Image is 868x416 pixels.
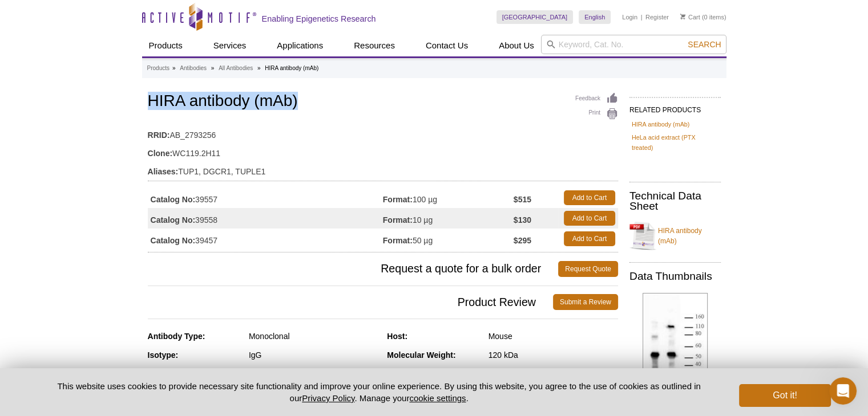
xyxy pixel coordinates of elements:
strong: $295 [514,235,531,246]
strong: $515 [514,194,531,205]
strong: Format: [383,194,413,205]
strong: RRID: [148,130,170,140]
a: Applications [270,35,330,56]
img: Your Cart [680,14,685,19]
td: 39457 [148,229,383,249]
li: HIRA antibody (mAb) [265,65,318,71]
strong: Format: [383,235,413,246]
strong: Antibody Type: [148,332,205,341]
li: | [641,10,643,24]
a: Add to Cart [564,211,615,226]
a: Login [622,13,637,21]
div: IgG [249,350,378,360]
strong: Aliases: [148,166,179,177]
td: WC119.2H11 [148,141,618,160]
strong: Clone: [148,148,173,158]
li: » [211,65,215,71]
td: TUP1, DGCR1, TUPLE1 [148,160,618,178]
strong: Catalog No: [151,235,196,246]
li: (0 items) [680,10,726,24]
span: Product Review [148,294,553,310]
a: Request Quote [558,261,618,277]
h1: HIRA antibody (mAb) [148,92,618,112]
a: HIRA antibody (mAb) [629,219,721,253]
a: [GEOGRAPHIC_DATA] [496,10,574,24]
td: AB_2793256 [148,123,618,141]
a: Register [645,13,669,21]
button: cookie settings [409,393,466,403]
a: HIRA antibody (mAb) [632,119,689,129]
button: Got it! [739,384,830,407]
a: Contact Us [419,35,475,56]
a: Print [575,108,618,120]
td: 39557 [148,187,383,208]
td: 10 µg [383,208,514,229]
a: About Us [492,35,541,56]
strong: Molecular Weight: [387,350,455,360]
div: Monoclonal [249,331,378,341]
li: » [172,65,176,71]
td: 100 µg [383,187,514,208]
a: Products [142,35,189,56]
a: Resources [347,35,402,56]
strong: $130 [514,215,531,225]
a: All Antibodies [219,63,253,74]
div: Mouse [488,331,618,341]
img: HIRA antibody (mAb) tested by Western blot. [643,293,708,382]
a: Cart [680,13,700,21]
h2: Enabling Epigenetics Research [262,14,376,24]
li: » [257,65,261,71]
strong: Catalog No: [151,215,196,225]
a: Services [207,35,253,56]
button: Search [684,39,724,50]
a: Privacy Policy [302,393,354,403]
td: 39558 [148,208,383,229]
a: Add to Cart [564,231,615,246]
a: HeLa acid extract (PTX treated) [632,132,718,153]
a: Antibodies [180,63,207,74]
iframe: Intercom live chat [829,377,857,405]
a: Add to Cart [564,190,615,205]
strong: Host: [387,332,407,341]
div: 120 kDa [488,350,618,360]
input: Keyword, Cat. No. [541,35,726,54]
h2: Technical Data Sheet [629,191,721,211]
strong: Format: [383,215,413,225]
span: Request a quote for a bulk order [148,261,559,277]
a: Feedback [575,92,618,105]
a: Products [147,63,169,74]
strong: Catalog No: [151,194,196,205]
h2: RELATED PRODUCTS [629,97,721,117]
a: Submit a Review [553,294,618,310]
td: 50 µg [383,229,514,249]
strong: Isotype: [148,350,179,360]
span: Search [688,40,721,49]
a: English [579,10,611,24]
h2: Data Thumbnails [629,271,721,282]
p: This website uses cookies to provide necessary site functionality and improve your online experie... [38,380,721,404]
